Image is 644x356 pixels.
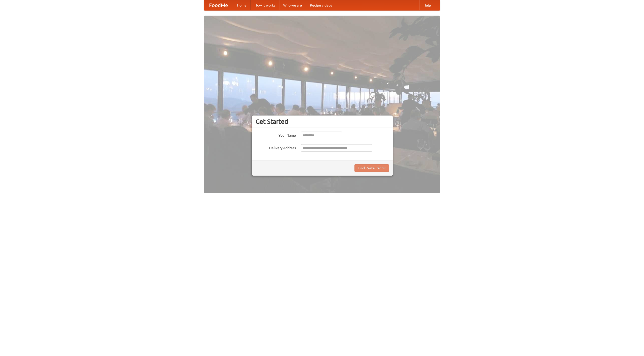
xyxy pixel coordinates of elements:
a: Help [419,0,435,10]
h3: Get Started [256,118,389,125]
a: How it works [251,0,279,10]
label: Delivery Address [256,144,296,150]
a: Recipe videos [306,0,336,10]
button: Find Restaurants! [354,164,389,172]
a: Who we are [279,0,306,10]
label: Your Name [256,132,296,138]
a: Home [233,0,251,10]
a: FoodMe [204,0,233,10]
